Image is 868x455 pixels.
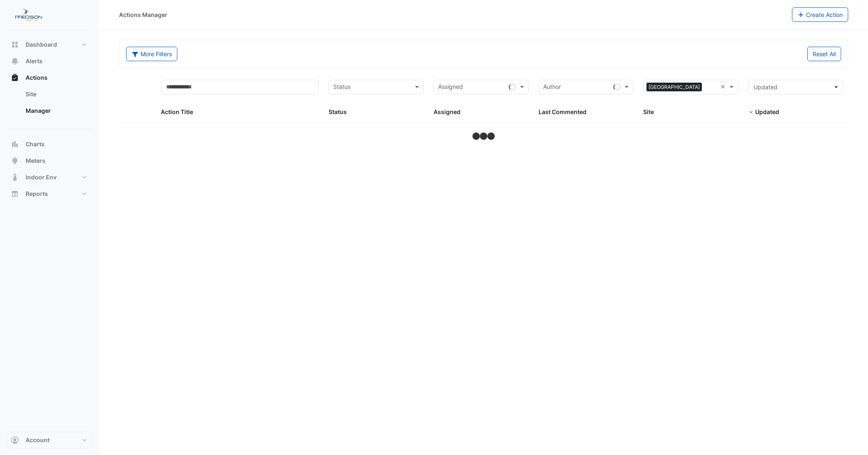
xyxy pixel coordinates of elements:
[7,432,93,448] button: Account
[748,80,843,94] button: Updated
[19,86,93,102] a: Site
[26,190,48,198] span: Reports
[11,157,19,165] app-icon: Meters
[7,186,93,202] button: Reports
[646,83,702,92] span: [GEOGRAPHIC_DATA]
[26,173,57,181] span: Indoor Env
[126,47,177,61] button: More Filters
[329,108,347,115] span: Status
[119,10,167,19] div: Actions Manager
[754,83,777,91] span: Updated
[755,108,779,115] span: Updated
[26,74,48,82] span: Actions
[7,152,93,169] button: Meters
[10,7,47,23] img: Company Logo
[26,57,43,65] span: Alerts
[26,40,57,49] span: Dashboard
[7,53,93,69] button: Alerts
[26,436,50,444] span: Account
[720,82,727,92] span: Clear
[792,7,849,22] button: Create Action
[11,190,19,198] app-icon: Reports
[7,169,93,186] button: Indoor Env
[26,157,45,165] span: Meters
[11,140,19,148] app-icon: Charts
[11,40,19,49] app-icon: Dashboard
[161,108,193,115] span: Action Title
[807,47,841,61] button: Reset All
[11,173,19,181] app-icon: Indoor Env
[643,108,654,115] span: Site
[7,36,93,53] button: Dashboard
[11,57,19,65] app-icon: Alerts
[7,136,93,152] button: Charts
[539,108,587,115] span: Last Commented
[19,102,93,119] a: Manager
[7,69,93,86] button: Actions
[26,140,45,148] span: Charts
[7,86,93,122] div: Actions
[434,108,460,115] span: Assigned
[11,74,19,82] app-icon: Actions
